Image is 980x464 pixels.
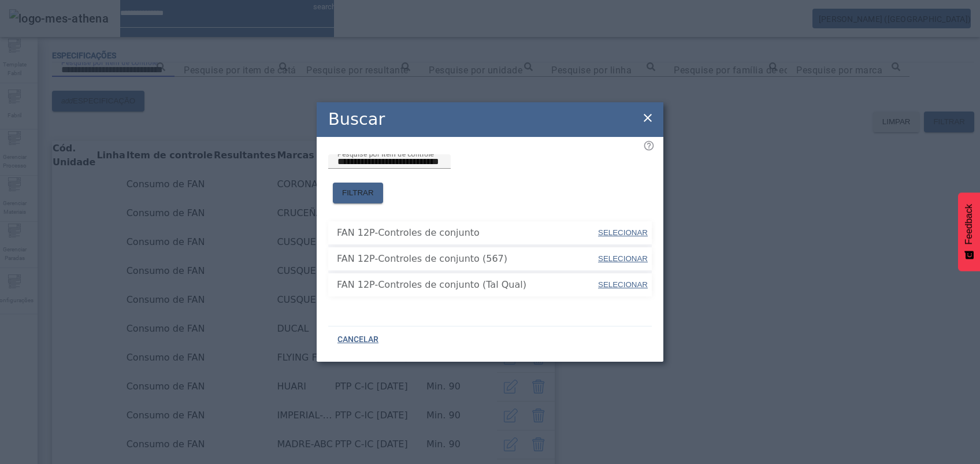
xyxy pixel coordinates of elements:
[337,278,597,292] span: FAN 12P-Controles de conjunto (Tal Qual)
[328,107,385,132] h2: Buscar
[342,187,374,199] span: FILTRAR
[337,150,434,158] mat-label: Pesquise por item de controle
[597,248,649,269] button: SELECIONAR
[597,222,649,243] button: SELECIONAR
[598,228,648,237] span: SELECIONAR
[337,334,378,346] span: CANCELAR
[337,252,597,266] span: FAN 12P-Controles de conjunto (567)
[964,204,974,244] span: Feedback
[598,280,648,289] span: SELECIONAR
[337,226,597,240] span: FAN 12P-Controles de conjunto
[597,274,649,295] button: SELECIONAR
[958,192,980,271] button: Feedback - Mostrar pesquisa
[328,329,388,350] button: CANCELAR
[598,254,648,263] span: SELECIONAR
[333,183,383,203] button: FILTRAR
